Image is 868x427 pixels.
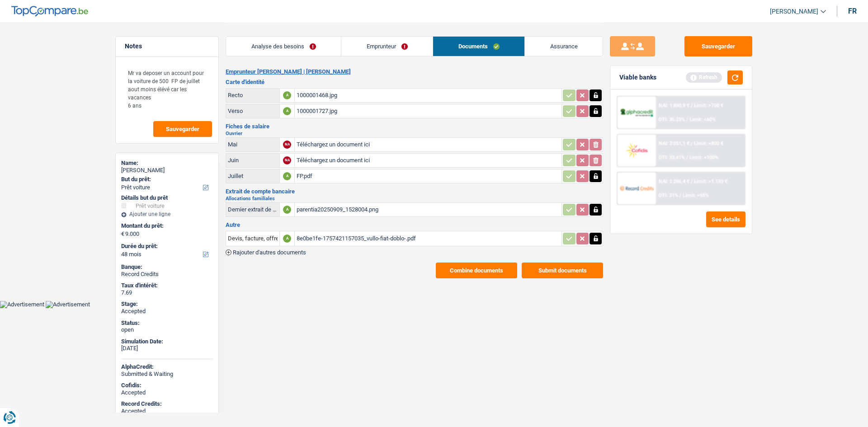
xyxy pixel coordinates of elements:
div: Verso [228,108,278,114]
a: [PERSON_NAME] [763,4,826,19]
div: A [283,172,291,180]
span: Limit: <60% [689,117,716,122]
span: € [121,230,124,238]
div: Accepted [121,389,213,396]
span: Limit: >750 € [694,103,723,108]
span: Limit: <65% [683,192,709,198]
div: Dernier extrait de compte pour vos allocations familiales [228,206,278,213]
img: Advertisement [46,301,90,308]
div: open [121,326,213,333]
div: Mai [228,141,278,148]
span: / [691,178,693,184]
h2: Allocations familiales [226,196,603,201]
div: Banque: [121,263,213,271]
span: [PERSON_NAME] [770,8,818,15]
a: Emprunteur [341,37,433,56]
h2: Ouvrier [226,131,603,136]
div: Accepted [121,308,213,315]
div: Détails but du prêt [121,194,213,202]
div: NA [283,141,291,149]
h3: Autre [226,222,603,228]
span: DTI: 33.41% [659,155,685,160]
button: Submit documents [522,263,603,278]
div: Accepted [121,408,213,415]
div: [DATE] [121,345,213,352]
div: 7.69 [121,289,213,296]
div: parentia20250909_1528004.png [297,203,560,216]
span: / [686,117,688,122]
button: Sauvegarder [153,121,212,137]
span: Limit: <100% [689,155,718,160]
div: Cofidis: [121,382,213,389]
div: fr [848,7,857,15]
span: DTI: 35.25% [659,117,685,122]
label: But du prêt: [121,176,211,183]
div: Name: [121,160,213,167]
span: DTI: 31% [659,192,678,198]
img: Record Credits [620,180,653,197]
div: FP.pdf [297,169,560,183]
span: NAI: 1 890,8 € [659,103,689,108]
div: Juin [228,157,278,164]
span: Limit: >800 € [694,141,723,146]
h3: Fiches de salaire [226,123,603,129]
div: NA [283,156,291,164]
img: TopCompare Logo [11,6,88,17]
div: Record Credits [121,271,213,278]
div: A [283,206,291,214]
h3: Extrait de compte bancaire [226,188,603,194]
a: Analyse des besoins [226,37,341,56]
div: Record Credits: [121,400,213,408]
div: A [283,235,291,243]
label: Durée du prêt: [121,243,211,250]
div: Viable banks [619,74,656,81]
button: Rajouter d'autres documents [226,249,306,255]
span: / [686,155,688,160]
div: 1000001468.jpg [297,89,560,102]
button: Sauvegarder [684,36,752,56]
div: A [283,107,291,115]
div: [PERSON_NAME] [121,167,213,174]
button: See details [706,211,745,227]
div: Recto [228,92,278,99]
div: Stage: [121,300,213,308]
div: Submitted & Waiting [121,371,213,378]
div: AlphaCredit: [121,363,213,371]
label: Montant du prêt: [121,222,211,230]
span: / [679,192,681,198]
div: Taux d'intérêt: [121,282,213,289]
div: Status: [121,319,213,327]
div: 8e0be1fe-1757421157035_vullo-fiat-doblo-.pdf [297,232,560,245]
span: NAI: 2 286,4 € [659,178,689,184]
h3: Carte d'identité [226,79,603,85]
span: / [691,103,693,108]
a: Assurance [525,37,603,56]
span: NAI: 2 051,1 € [659,141,689,146]
h5: Notes [125,42,209,50]
a: Documents [433,37,524,56]
div: Ajouter une ligne [121,211,213,217]
div: Juillet [228,173,278,179]
span: Rajouter d'autres documents [233,249,306,255]
h2: Emprunteur [PERSON_NAME] | [PERSON_NAME] [226,68,603,75]
img: AlphaCredit [620,108,653,118]
span: / [691,141,693,146]
div: 1000001727.jpg [297,104,560,118]
img: Cofidis [620,142,653,159]
div: Refresh [686,72,722,82]
button: Combine documents [436,263,517,278]
div: Simulation Date: [121,338,213,345]
div: A [283,91,291,99]
span: Sauvegarder [166,126,199,132]
span: Limit: >1.133 € [694,178,727,184]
